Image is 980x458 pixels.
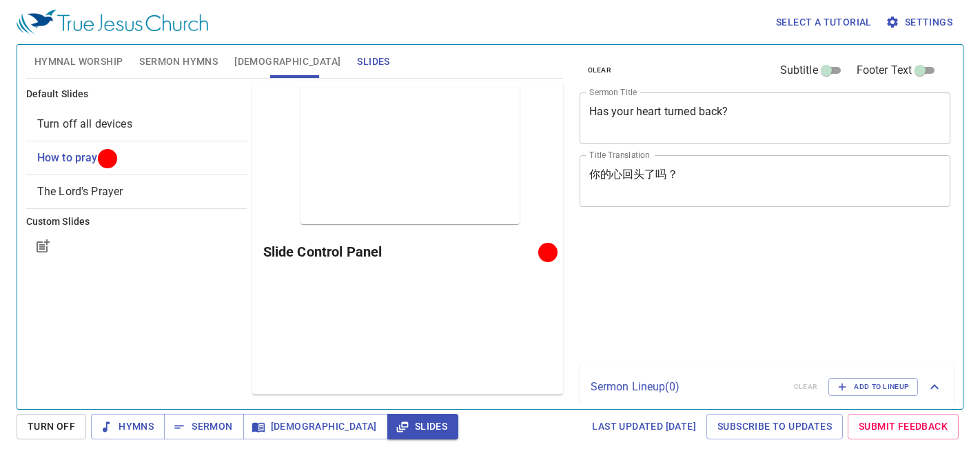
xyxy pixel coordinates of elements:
[26,175,247,208] div: The Lord's Prayer
[883,10,958,35] button: Settings
[164,414,243,439] button: Sermon
[770,10,877,35] button: Select a tutorial
[580,364,955,410] div: Sermon Lineup(0)clearAdd to Lineup
[574,221,878,359] iframe: from-child
[17,10,208,34] img: True Jesus Church
[888,14,952,31] span: Settings
[591,379,783,395] p: Sermon Lineup ( 0 )
[859,418,948,435] span: Submit Feedback
[848,414,959,439] a: Submit Feedback
[139,53,218,70] span: Sermon Hymns
[857,62,912,79] span: Footer Text
[588,64,612,77] span: clear
[828,378,918,396] button: Add to Lineup
[837,381,909,393] span: Add to Lineup
[717,418,832,435] span: Subscribe to Updates
[28,418,75,435] span: Turn Off
[706,414,843,439] a: Subscribe to Updates
[776,14,872,31] span: Select a tutorial
[37,185,123,198] span: [object Object]
[37,151,98,164] span: [object Object]
[357,53,389,70] span: Slides
[254,418,377,435] span: [DEMOGRAPHIC_DATA]
[175,418,232,435] span: Sermon
[37,117,132,130] span: [object Object]
[589,168,941,194] textarea: 你的心回头了吗？
[34,53,123,70] span: Hymnal Worship
[26,141,247,175] div: How to pray
[26,108,247,141] div: Turn off all devices
[26,87,247,102] h6: Default Slides
[586,414,702,439] a: Last updated [DATE]
[592,418,696,435] span: Last updated [DATE]
[780,62,818,79] span: Subtitle
[398,418,447,435] span: Slides
[91,414,165,439] button: Hymns
[234,53,340,70] span: [DEMOGRAPHIC_DATA]
[263,241,543,263] h6: Slide Control Panel
[102,418,154,435] span: Hymns
[589,105,941,131] textarea: Has your heart turned back?
[26,215,247,230] h6: Custom Slides
[243,414,388,439] button: [DEMOGRAPHIC_DATA]
[580,62,620,79] button: clear
[387,414,458,439] button: Slides
[17,414,86,439] button: Turn Off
